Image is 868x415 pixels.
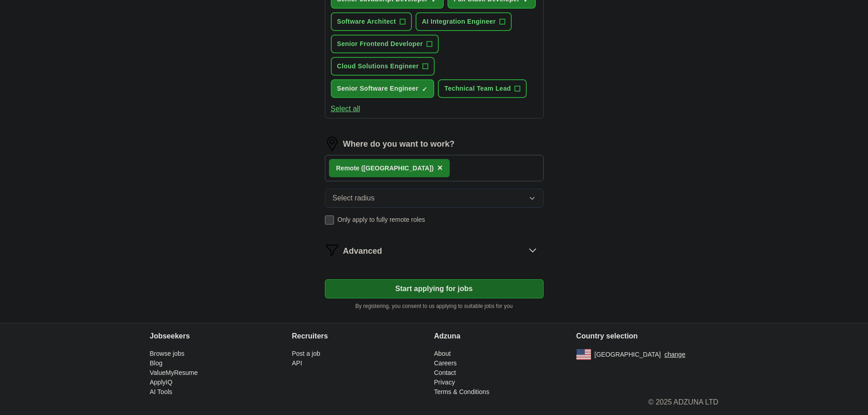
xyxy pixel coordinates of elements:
[150,350,185,357] a: Browse jobs
[325,189,544,208] button: Select radius
[338,215,425,225] span: Only apply to fully remote roles
[444,84,511,93] span: Technical Team Lead
[331,79,435,98] button: Senior Software Engineer✓
[343,245,382,257] span: Advanced
[434,379,455,386] a: Privacy
[143,397,726,415] div: © 2025 ADZUNA LTD
[437,163,443,173] span: ×
[576,323,719,349] h4: Country selection
[150,369,198,376] a: ValueMyResume
[336,164,434,173] div: Remote ([GEOGRAPHIC_DATA])
[337,39,423,49] span: Senior Frontend Developer
[325,243,339,257] img: filter
[150,388,173,395] a: AI Tools
[331,12,412,31] button: Software Architect
[343,138,455,150] label: Where do you want to work?
[595,350,661,359] span: [GEOGRAPHIC_DATA]
[434,359,457,367] a: Careers
[331,35,439,53] button: Senior Frontend Developer
[331,103,360,114] button: Select all
[292,350,320,357] a: Post a job
[422,17,496,26] span: AI Integration Engineer
[337,61,419,71] span: Cloud Solutions Engineer
[325,279,544,298] button: Start applying for jobs
[438,79,527,98] button: Technical Team Lead
[416,12,512,31] button: AI Integration Engineer
[325,302,544,310] p: By registering, you consent to us applying to suitable jobs for you
[331,57,435,76] button: Cloud Solutions Engineer
[325,215,334,225] input: Only apply to fully remote roles
[337,17,396,26] span: Software Architect
[434,369,456,376] a: Contact
[664,350,685,359] button: change
[337,84,419,93] span: Senior Software Engineer
[150,379,173,386] a: ApplyIQ
[434,388,489,395] a: Terms & Conditions
[576,349,591,360] img: US flag
[434,350,451,357] a: About
[422,86,427,93] span: ✓
[325,137,339,151] img: location.png
[333,193,375,204] span: Select radius
[437,161,443,175] button: ×
[292,359,303,367] a: API
[150,359,163,367] a: Blog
